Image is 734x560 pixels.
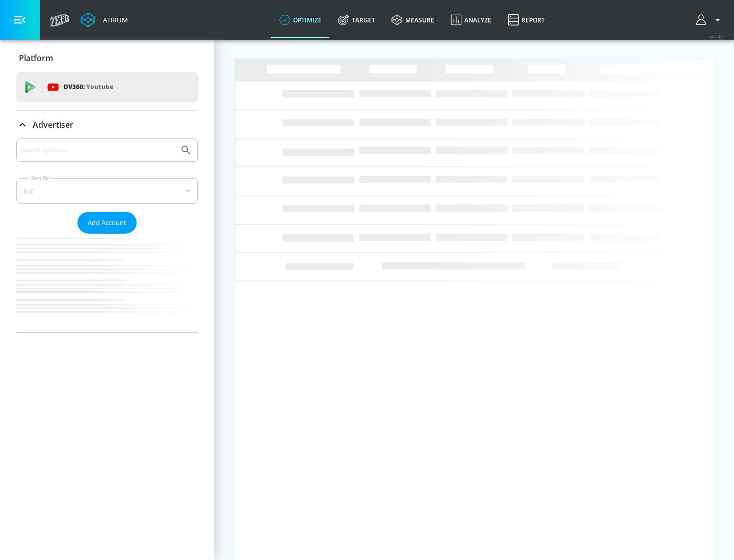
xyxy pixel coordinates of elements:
[330,2,383,38] a: Target
[16,178,198,204] div: A-Z
[64,81,113,93] p: DV360:
[99,15,128,24] div: Atrium
[500,2,553,38] a: Report
[16,110,198,139] div: Advertiser
[16,138,198,332] div: Advertiser
[29,175,51,181] label: Sort By
[16,72,198,102] div: DV360: Youtube
[442,2,500,38] a: Analyze
[33,119,73,130] p: Advertiser
[16,234,198,332] nav: list of Advertiser
[88,217,126,229] span: Add Account
[710,34,724,39] span: v 4.24.0
[16,44,198,72] div: Platform
[271,2,330,38] a: optimize
[81,12,128,27] a: Atrium
[86,81,113,92] p: Youtube
[20,144,175,157] input: Search by name
[77,212,137,234] button: Add Account
[383,2,442,38] a: measure
[19,52,53,64] p: Platform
